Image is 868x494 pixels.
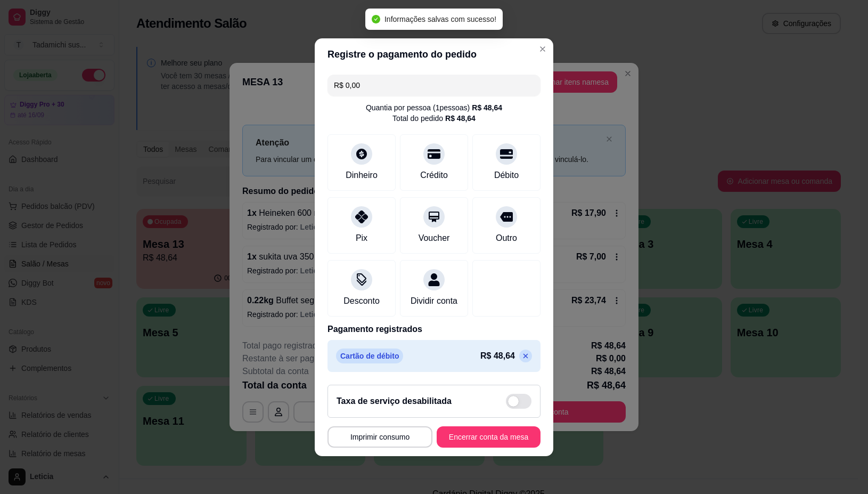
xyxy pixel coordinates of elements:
[356,232,367,245] div: Pix
[496,232,517,245] div: Outro
[336,349,403,363] p: Cartão de débito
[366,102,502,113] div: Quantia por pessoa ( 1 pessoas)
[315,38,553,70] header: Registre o pagamento do pedido
[327,323,541,336] p: Pagamento registrados
[472,102,502,113] div: R$ 48,64
[392,113,476,124] div: Total do pedido
[343,295,380,307] div: Desconto
[372,15,380,23] span: check-circle
[419,232,450,245] div: Voucher
[437,426,541,448] button: Encerrar conta da mesa
[480,350,515,362] p: R$ 48,64
[411,295,457,307] div: Dividir conta
[420,169,448,182] div: Crédito
[494,169,519,182] div: Débito
[384,15,496,23] span: Informações salvas com sucesso!
[327,426,432,448] button: Imprimir consumo
[346,169,378,182] div: Dinheiro
[337,395,452,408] h2: Taxa de serviço desabilitada
[445,113,476,124] div: R$ 48,64
[534,41,551,58] button: Close
[334,75,534,96] input: Ex.: hambúrguer de cordeiro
